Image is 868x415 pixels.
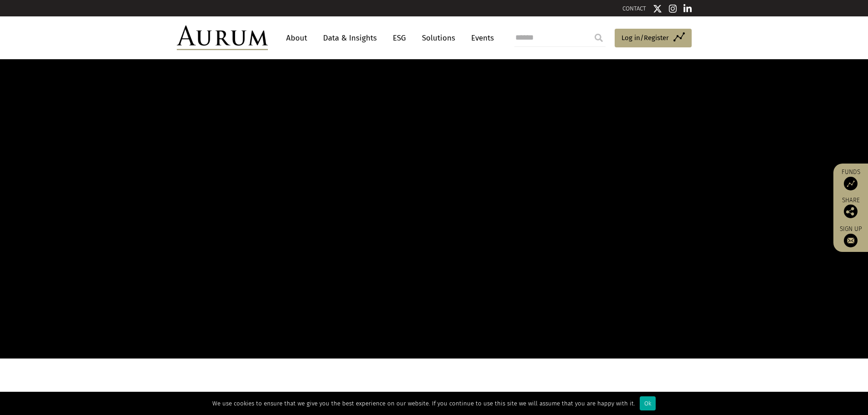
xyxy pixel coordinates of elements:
[282,30,312,46] a: About
[844,205,858,218] img: Share this post
[622,5,646,12] a: CONTACT
[838,168,863,190] a: Funds
[544,135,578,147] label: Full name
[544,184,592,195] label: Email address
[640,396,656,410] div: Ok
[838,197,863,218] div: Share
[590,29,608,47] input: Submit
[621,32,669,43] span: Log in/Register
[417,30,460,46] a: Solutions
[388,30,411,46] a: ESG
[177,140,268,158] span: The gold one.
[844,177,858,190] img: Access Funds
[615,29,692,48] a: Log in/Register
[653,4,662,13] img: Twitter icon
[544,237,586,262] a: Register
[844,234,858,247] img: Sign up to our newsletter
[683,4,692,13] img: Linkedin icon
[838,225,863,247] a: Sign up
[544,118,677,129] h4: Register to access our funds
[177,26,268,50] img: Aurum
[467,30,494,46] a: Events
[669,4,677,13] img: Instagram icon
[318,30,381,46] a: Data & Insights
